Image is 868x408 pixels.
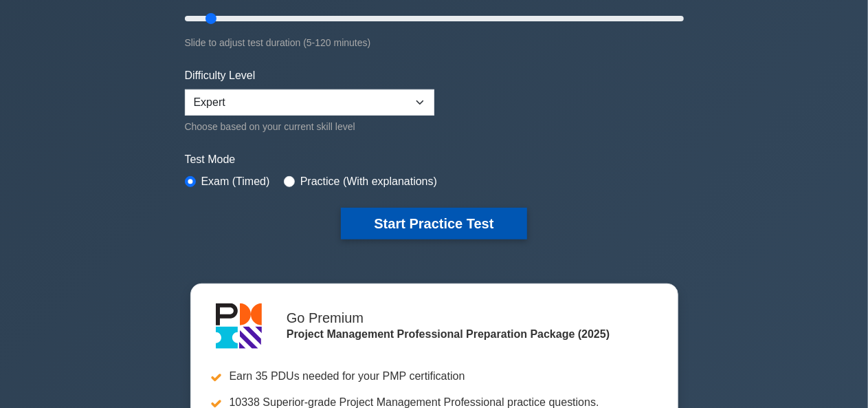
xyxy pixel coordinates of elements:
[185,34,684,51] div: Slide to adjust test duration (5-120 minutes)
[185,118,434,135] div: Choose based on your current skill level
[341,208,526,239] button: Start Practice Test
[185,151,684,168] label: Test Mode
[185,67,256,84] label: Difficulty Level
[300,173,437,190] label: Practice (With explanations)
[201,173,270,190] label: Exam (Timed)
